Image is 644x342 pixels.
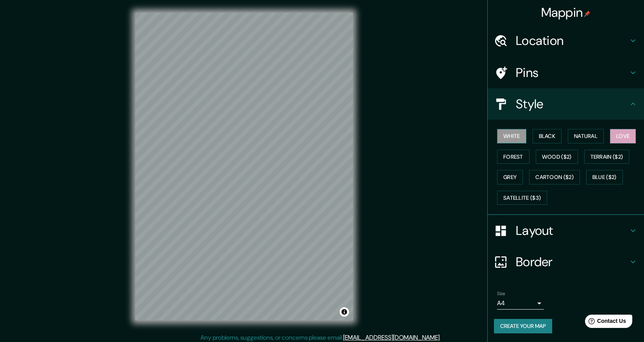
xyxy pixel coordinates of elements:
iframe: Help widget launcher [574,312,635,333]
label: Size [497,290,505,297]
h4: Mappin [541,5,591,20]
div: A4 [497,297,544,310]
button: White [497,129,526,143]
h4: Border [516,254,628,270]
div: Style [488,88,644,120]
button: Black [533,129,562,143]
div: Border [488,246,644,278]
h4: Style [516,96,628,112]
h4: Location [516,33,628,48]
button: Blue ($2) [586,170,623,184]
button: Terrain ($2) [584,150,630,164]
button: Grey [497,170,523,184]
div: Pins [488,57,644,88]
h4: Pins [516,65,628,81]
button: Satellite ($3) [497,191,547,205]
img: pin-icon.png [584,11,590,17]
button: Create your map [494,319,552,333]
button: Toggle attribution [340,307,349,317]
button: Wood ($2) [536,150,578,164]
canvas: Map [135,13,353,321]
a: [EMAIL_ADDRESS][DOMAIN_NAME] [343,333,440,342]
div: Location [488,25,644,56]
button: Love [610,129,636,143]
div: Layout [488,215,644,246]
h4: Layout [516,223,628,238]
button: Natural [568,129,604,143]
button: Cartoon ($2) [529,170,580,184]
button: Forest [497,150,530,164]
